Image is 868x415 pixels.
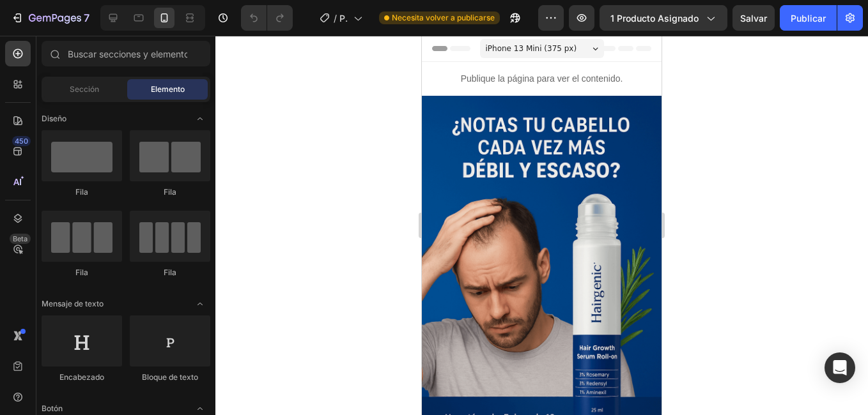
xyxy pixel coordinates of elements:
span: Mensaje de texto [42,298,104,310]
div: 450 [12,136,31,146]
div: Bloque de texto [130,372,210,383]
button: 1 producto asignado [600,5,727,31]
span: Necesita volver a publicarse [392,12,495,24]
input: Buscar secciones y elementos [42,41,210,66]
font: Publicar [791,11,826,25]
span: Sección [70,84,99,95]
div: Fila [130,186,210,198]
span: Diseño [42,113,66,124]
div: Encabezado [42,372,122,383]
iframe: Design area [422,36,662,415]
span: Página del producto - [DATE] 15:21:30 [339,11,348,25]
span: Salvar [740,13,767,24]
span: Elemento [151,84,185,95]
div: Fila [42,267,122,278]
span: Botón [42,403,63,414]
div: Beta [10,234,31,244]
span: Alternar abierto [190,294,210,314]
button: Salvar [732,5,775,31]
div: Deshacer/Rehacer [241,5,293,31]
div: Fila [42,186,122,198]
span: Alternar abierto [190,109,210,129]
div: Fila [130,267,210,278]
span: 1 producto asignado [610,11,699,25]
button: 7 [5,5,95,31]
span: / [334,11,337,25]
button: Publicar [780,5,837,31]
p: 7 [84,10,89,26]
div: Abra Intercom Messenger [825,352,855,383]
